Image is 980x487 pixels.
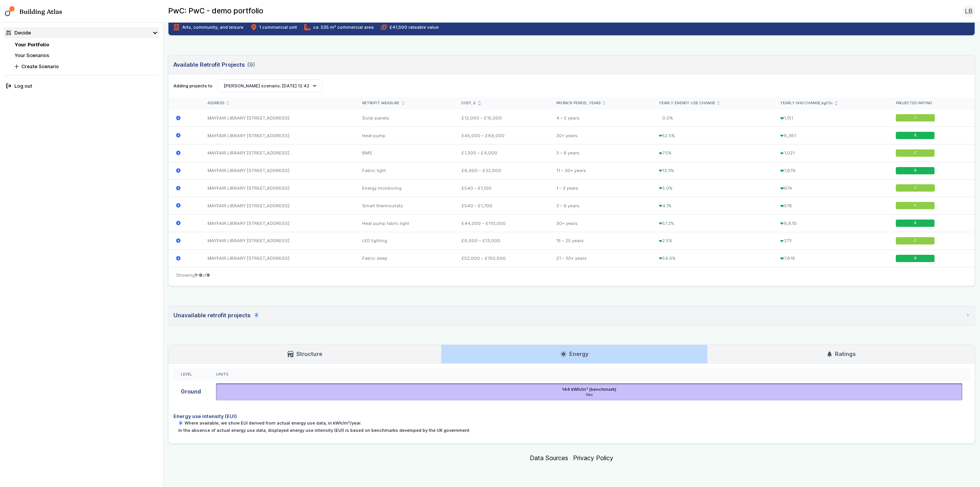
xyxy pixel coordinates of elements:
[200,127,355,144] div: MAYFAIR LIBRARY [STREET_ADDRESS]
[178,427,970,433] p: In the absence of actual energy use data, displayed energy use intensity (EUI) is based on benchm...
[200,162,355,179] div: MAYFAIR LIBRARY [STREET_ADDRESS]
[4,80,159,92] button: Log out
[355,110,454,127] div: Solar panels
[454,144,549,162] div: £1,300 – £4,000
[963,5,975,17] button: LB
[355,144,454,162] div: BMS
[914,256,916,261] span: B
[173,413,970,420] h4: Energy use intensity (EUI)
[200,110,355,127] div: MAYFAIR LIBRARY [STREET_ADDRESS]
[914,133,916,138] span: B
[651,179,773,197] div: 5.0%
[549,144,651,162] div: 3 – 8 years
[4,27,159,38] summary: Decide
[355,249,454,267] div: Fabric deep
[5,6,15,16] img: main-0bbd2752.svg
[965,7,973,16] span: LB
[216,372,962,377] div: Units
[549,232,651,249] div: 15 – 25 years
[651,232,773,249] div: 2.5%
[355,179,454,197] div: Energy monitoring
[454,179,549,197] div: £540 – £1,100
[454,197,549,215] div: £540 – £1,700
[218,392,960,397] span: Gas
[454,215,549,232] div: £44,000 – £110,000
[914,221,916,226] span: B
[178,420,970,426] p: Where available, we show EUI derived from actual energy use data, in kWh/m²/year.
[355,232,454,249] div: LED lighting
[822,101,833,105] span: kgCO₂
[773,110,888,127] div: 1,151
[773,197,888,215] div: 578
[173,311,259,320] div: Unavailable retrofit projects
[195,272,202,278] span: 1-9
[207,272,210,278] span: 9
[168,267,975,286] nav: Table navigation
[200,249,355,267] div: MAYFAIR LIBRARY [STREET_ADDRESS]
[362,101,399,106] span: Retrofit measure
[914,186,916,191] span: C
[773,127,888,144] div: 8,361
[454,249,549,267] div: £52,000 – £150,000
[15,52,49,58] a: Your Scenarios
[200,197,355,215] div: MAYFAIR LIBRARY [STREET_ADDRESS]
[914,151,916,156] span: C
[914,238,916,243] span: C
[549,162,651,179] div: 11 – 30+ years
[168,345,441,363] a: Structure
[549,127,651,144] div: 30+ years
[173,61,255,69] h3: Available Retrofit Projects
[530,454,568,462] a: Data Sources
[707,345,975,363] a: Ratings
[549,197,651,215] div: 3 – 9 years
[207,101,224,106] span: Address
[181,372,201,377] div: Level
[254,313,259,318] span: 2
[780,101,833,106] span: Yearly GHG change,
[651,110,773,127] div: 0.0%
[461,101,476,106] span: Cost, £
[773,232,888,249] div: 273
[173,24,243,30] span: Arts, community, and leisure
[173,83,212,89] span: Adding projects to
[12,61,159,72] button: Create Scenario
[6,29,31,36] div: Decide
[454,127,549,144] div: £45,000 – £89,000
[168,6,263,16] h2: PwC: PwC - demo portfolio
[826,350,856,358] h3: Ratings
[651,249,773,267] div: 54.0%
[562,386,616,392] h6: 144 kWh/m² (benchmark)
[773,144,888,162] div: 1,021
[651,215,773,232] div: 57.2%
[573,454,613,462] a: Privacy Policy
[773,162,888,179] div: 1,879
[200,179,355,197] div: MAYFAIR LIBRARY [STREET_ADDRESS]
[304,24,373,30] span: ca. 535 m² commercial area
[287,350,322,358] h3: Structure
[217,79,323,92] button: [PERSON_NAME] scenario; [DATE] 12:42
[173,381,208,403] div: Ground
[896,101,967,106] div: Projected rating
[659,101,715,106] span: Yearly energy use change
[454,232,549,249] div: £8,000 – £13,000
[773,249,888,267] div: 7,618
[200,144,355,162] div: MAYFAIR LIBRARY [STREET_ADDRESS]
[454,162,549,179] div: £6,400 – £32,000
[200,215,355,232] div: MAYFAIR LIBRARY [STREET_ADDRESS]
[355,162,454,179] div: Fabric light
[773,215,888,232] div: 8,870
[549,110,651,127] div: 4 – 5 years
[168,306,975,325] summary: Unavailable retrofit projects2
[355,215,454,232] div: Heat pump fabric light
[651,197,773,215] div: 4.1%
[773,179,888,197] div: 674
[381,24,439,30] span: £41,500 rateable value
[355,127,454,144] div: Heat pump
[651,127,773,144] div: 52.5%
[355,197,454,215] div: Smart thermostats
[560,350,588,358] h3: Energy
[251,24,297,30] span: 1 commercial unit
[556,101,601,106] span: Payback period, years
[176,272,210,278] span: Showing of
[454,110,549,127] div: £12,000 – £15,000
